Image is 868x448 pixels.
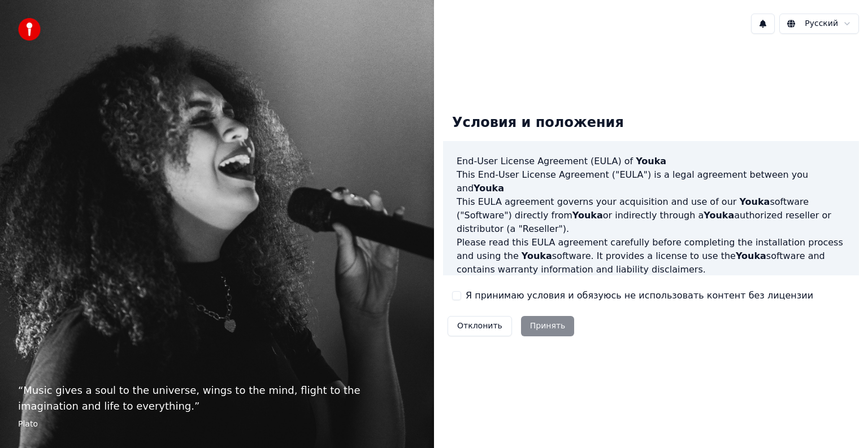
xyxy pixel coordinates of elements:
[739,196,770,207] span: Youka
[457,155,845,168] h3: End-User License Agreement (EULA) of
[448,316,512,336] button: Отклонить
[636,156,666,166] span: Youka
[18,18,41,41] img: youka
[474,183,504,194] span: Youka
[457,236,845,276] p: Please read this EULA agreement carefully before completing the installation process and using th...
[457,195,845,236] p: This EULA agreement governs your acquisition and use of our software ("Software") directly from o...
[457,168,845,195] p: This End-User License Agreement ("EULA") is a legal agreement between you and
[18,383,416,414] p: “ Music gives a soul to the universe, wings to the mind, flight to the imagination and life to ev...
[443,105,633,141] div: Условия и положения
[466,289,813,302] label: Я принимаю условия и обязуюсь не использовать контент без лицензии
[704,210,734,221] span: Youka
[522,251,552,261] span: Youka
[18,419,416,430] footer: Plato
[572,210,603,221] span: Youka
[736,251,766,261] span: Youka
